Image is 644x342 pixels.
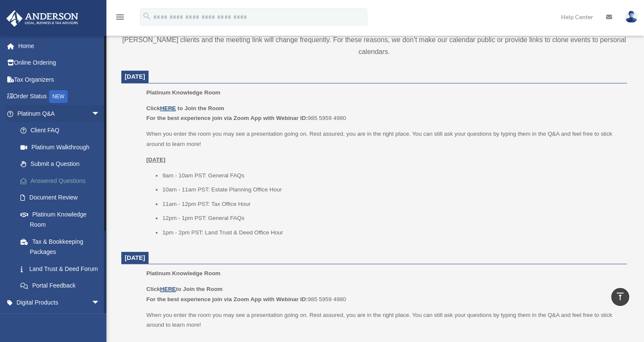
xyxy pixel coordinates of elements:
[146,103,621,123] p: 985 5959 4980
[162,213,621,223] li: 12pm - 1pm PST: General FAQs
[92,294,109,311] span: arrow_drop_down
[625,11,638,23] img: User Pic
[6,71,113,88] a: Tax Organizers
[6,88,113,105] a: Order StatusNEW
[162,171,621,181] li: 9am - 10am PST: General FAQs
[12,260,113,277] a: Land Trust & Deed Forum
[146,129,621,149] p: When you enter the room you may see a presentation going on. Rest assured, you are in the right p...
[6,54,113,71] a: Online Ordering
[6,105,113,122] a: Platinum Q&Aarrow_drop_down
[142,11,152,21] i: search
[160,105,176,111] a: HERE
[146,284,621,304] p: 985 5959 4980
[12,156,113,173] a: Submit a Question
[146,270,220,276] span: Platinum Knowledge Room
[12,206,109,233] a: Platinum Knowledge Room
[92,311,109,328] span: arrow_drop_down
[12,189,113,206] a: Document Review
[146,296,308,302] b: For the best experience join via Zoom App with Webinar ID:
[177,105,224,111] b: to Join the Room
[146,115,308,121] b: For the best experience join via Zoom App with Webinar ID:
[115,15,125,22] a: menu
[125,254,145,261] span: [DATE]
[146,105,177,111] b: Click
[162,228,621,238] li: 1pm - 2pm PST: Land Trust & Deed Office Hour
[115,12,125,22] i: menu
[12,122,113,139] a: Client FAQ
[6,311,113,328] a: My Entitiesarrow_drop_down
[146,89,220,96] span: Platinum Knowledge Room
[12,139,113,156] a: Platinum Walkthrough
[146,286,223,292] b: Click to Join the Room
[160,286,176,292] a: HERE
[125,73,145,80] span: [DATE]
[6,37,113,54] a: Home
[6,294,113,311] a: Digital Productsarrow_drop_down
[611,288,629,306] a: vertical_align_top
[12,172,113,189] a: Answered Questions
[162,199,621,209] li: 11am - 12pm PST: Tax Office Hour
[49,90,68,103] div: NEW
[12,233,113,260] a: Tax & Bookkeeping Packages
[4,10,81,27] img: Anderson Advisors Platinum Portal
[162,185,621,195] li: 10am - 11am PST: Estate Planning Office Hour
[146,157,166,163] u: [DATE]
[615,291,625,302] i: vertical_align_top
[12,277,113,294] a: Portal Feedback
[92,105,109,123] span: arrow_drop_down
